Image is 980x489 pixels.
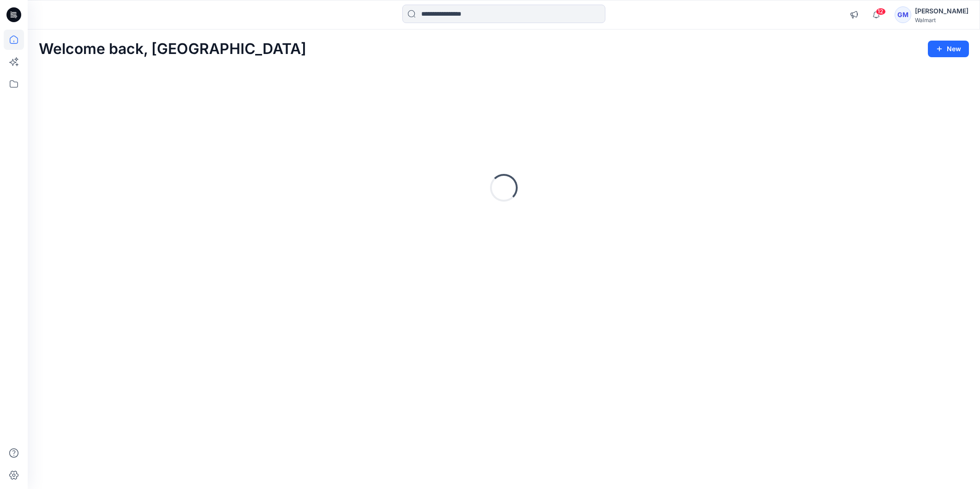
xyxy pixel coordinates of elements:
button: New [928,41,969,57]
div: [PERSON_NAME] [915,6,968,17]
span: 12 [876,8,886,15]
h2: Welcome back, [GEOGRAPHIC_DATA] [39,41,306,58]
div: GM [895,6,911,23]
div: Walmart [915,17,968,24]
